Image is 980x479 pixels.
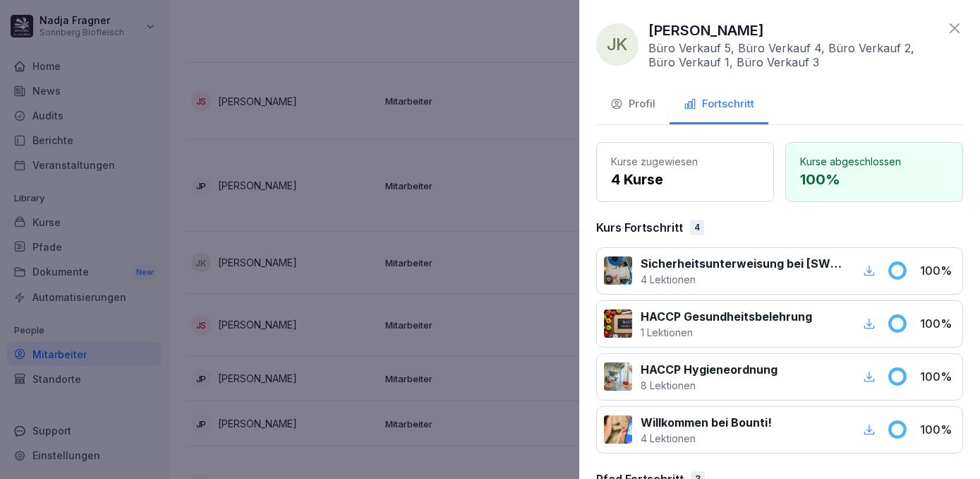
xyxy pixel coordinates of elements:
p: 4 Lektionen [641,272,843,287]
p: HACCP Hygieneordnung [641,361,778,378]
p: 100 % [920,262,955,279]
p: 8 Lektionen [641,378,778,393]
div: JK [596,23,639,66]
button: Profil [596,86,670,124]
p: Kurse zugewiesen [611,154,759,169]
p: 4 Lektionen [641,431,772,446]
p: 100 % [800,169,948,190]
p: 4 Kurse [611,169,759,190]
p: Kurs Fortschritt [596,219,683,236]
div: Profil [610,96,655,112]
p: 1 Lektionen [641,325,812,340]
p: HACCP Gesundheitsbelehrung [641,308,812,325]
p: 100 % [920,368,955,385]
p: Büro Verkauf 5, Büro Verkauf 4, Büro Verkauf 2, Büro Verkauf 1, Büro Verkauf 3 [648,41,939,69]
div: 4 [690,220,704,235]
p: Kurse abgeschlossen [800,154,948,169]
p: 100 % [920,315,955,332]
button: Fortschritt [670,86,768,124]
p: [PERSON_NAME] [648,20,764,41]
p: Sicherheitsunterweisung bei [SWIFT_CODE] [641,255,843,272]
p: Willkommen bei Bounti! [641,414,772,431]
p: 100 % [920,421,955,438]
div: Fortschritt [684,96,754,112]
